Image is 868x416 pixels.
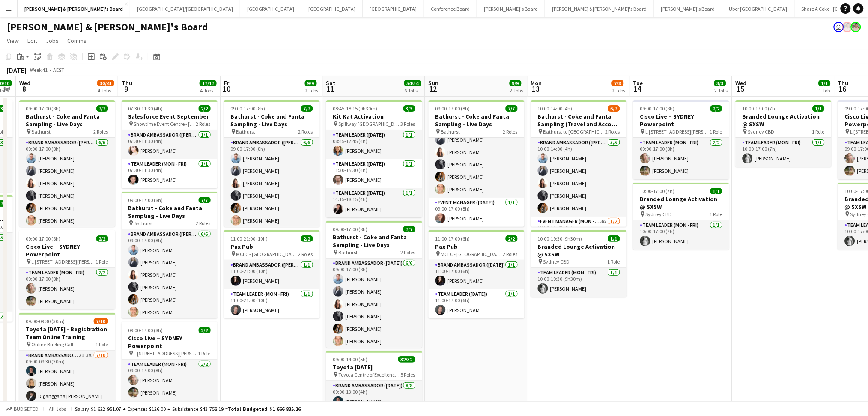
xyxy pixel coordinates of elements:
app-user-avatar: James Millard [834,22,844,32]
span: View [7,37,19,45]
div: [DATE] [7,66,27,74]
button: [GEOGRAPHIC_DATA] [301,0,363,17]
button: [PERSON_NAME]'s Board [654,0,722,17]
div: AEST [53,67,64,73]
button: Conference Board [424,0,477,17]
button: Budgeted [4,404,40,414]
app-user-avatar: Arrence Torres [842,22,853,32]
button: [PERSON_NAME]'s Board [477,0,545,17]
button: [PERSON_NAME] & [PERSON_NAME]'s Board [545,0,654,17]
a: Jobs [42,35,62,46]
a: Edit [24,35,41,46]
span: Comms [67,37,87,45]
span: Budgeted [14,406,39,412]
span: Total Budgeted $1 666 835.26 [228,406,301,412]
button: [GEOGRAPHIC_DATA] [240,0,301,17]
div: Salary $1 622 951.07 + Expenses $126.00 + Subsistence $43 758.19 = [75,406,301,412]
span: Week 41 [28,67,50,73]
button: [GEOGRAPHIC_DATA] [363,0,424,17]
button: [GEOGRAPHIC_DATA]/[GEOGRAPHIC_DATA] [130,0,240,17]
a: Comms [64,35,90,46]
app-user-avatar: Arrence Torres [851,22,861,32]
button: Uber [GEOGRAPHIC_DATA] [722,0,795,17]
span: All jobs [47,406,68,412]
h1: [PERSON_NAME] & [PERSON_NAME]'s Board [7,21,208,33]
span: Jobs [46,37,59,45]
a: View [3,35,22,46]
button: [PERSON_NAME] & [PERSON_NAME]'s Board [18,0,130,17]
span: Edit [27,37,37,45]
